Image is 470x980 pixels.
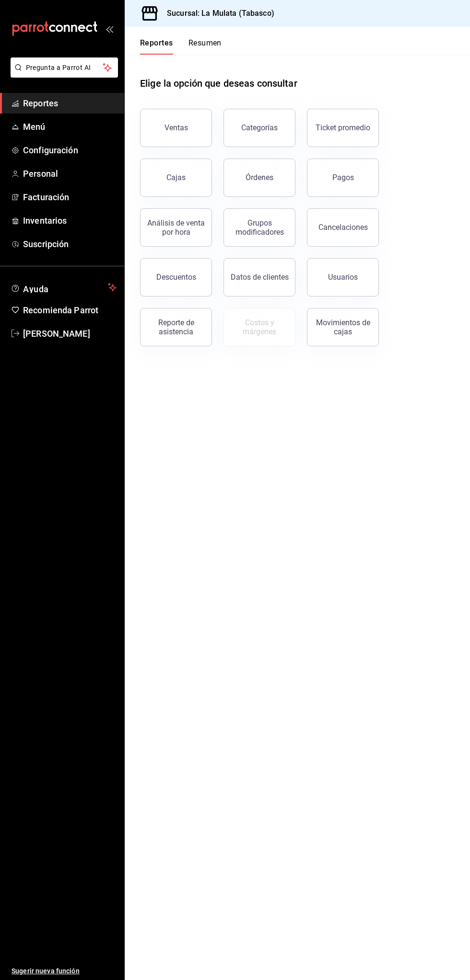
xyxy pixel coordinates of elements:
span: Menú [23,120,117,133]
div: Movimientos de cajas [313,318,373,336]
div: Cajas [166,172,186,183]
button: Reportes [140,38,173,55]
span: Recomienda Parrot [23,304,117,317]
div: Análisis de venta por hora [146,218,206,237]
div: Categorías [241,123,278,132]
button: Análisis de venta por hora [140,208,212,247]
div: Ventas [164,123,188,132]
span: Configuración [23,144,117,157]
button: Categorías [223,109,295,147]
span: Inventarios [23,214,117,227]
button: Datos de clientes [223,258,295,296]
button: Movimientos de cajas [307,308,379,346]
a: Pregunta a Parrot AI [7,69,118,80]
div: Reporte de asistencia [146,318,206,336]
div: navigation tabs [140,38,222,55]
button: Pagos [307,159,379,197]
h1: Elige la opción que deseas consultar [140,76,297,91]
button: Usuarios [307,258,379,296]
button: Cancelaciones [307,208,379,247]
button: Resumen [188,38,222,55]
div: Pagos [332,173,354,182]
div: Usuarios [328,273,358,282]
div: Ticket promedio [316,123,370,132]
div: Datos de clientes [231,273,289,282]
h3: Sucursal: La Mulata (Tabasco) [159,8,274,19]
span: [PERSON_NAME] [23,327,117,340]
a: Cajas [140,159,212,197]
span: Personal [23,167,117,180]
button: Ventas [140,109,212,147]
button: Descuentos [140,258,212,296]
div: Grupos modificadores [230,218,289,237]
button: Órdenes [223,159,295,197]
button: Grupos modificadores [223,208,295,247]
span: Facturación [23,191,117,204]
span: Ayuda [23,282,104,293]
button: Pregunta a Parrot AI [11,57,118,78]
button: Reporte de asistencia [140,308,212,346]
span: Sugerir nueva función [12,966,117,976]
button: open_drawer_menu [106,25,113,33]
span: Suscripción [23,238,117,251]
span: Reportes [23,97,117,110]
span: Pregunta a Parrot AI [26,63,103,73]
button: Contrata inventarios para ver este reporte [223,308,295,346]
button: Ticket promedio [307,109,379,147]
div: Descuentos [156,273,196,282]
div: Costos y márgenes [230,318,289,336]
div: Órdenes [246,173,273,182]
div: Cancelaciones [318,223,368,232]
